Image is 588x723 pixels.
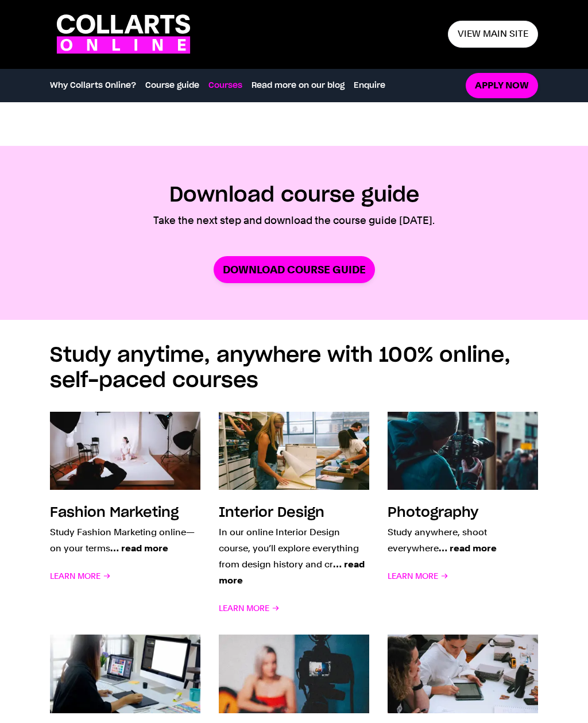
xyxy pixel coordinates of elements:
a: Apply now [466,73,538,99]
a: Download Course Guide [214,256,375,283]
h3: Interior Design [219,506,324,520]
a: Courses [208,79,242,92]
a: Fashion Marketing Study Fashion Marketing online—on your terms… read more Learn More [50,412,200,616]
span: Learn More [219,600,280,616]
p: Study anywhere, shoot everywhere [388,524,538,556]
p: Study Fashion Marketing online—on your terms [50,524,200,556]
h3: Fashion Marketing [50,506,179,520]
p: Take the next step and download the course guide [DATE]. [153,212,435,229]
a: Enquire [354,79,385,92]
h3: Photography [388,506,478,520]
span: … read more [439,543,497,554]
a: Course guide [145,79,199,92]
h2: Download course guide [169,183,419,208]
span: Learn More [50,568,111,584]
a: Photography Study anywhere, shoot everywhere… read more Learn More [388,412,538,616]
a: View main site [448,21,538,48]
span: Learn More [388,568,448,584]
p: In our online Interior Design course, you’ll explore everything from design history and cr [219,524,369,589]
a: Interior Design In our online Interior Design course, you’ll explore everything from design histo... [219,412,369,616]
span: … read more [110,543,168,554]
h2: Study anytime, anywhere with 100% online, self-paced courses [50,343,538,393]
a: Why Collarts Online? [50,79,136,92]
a: Read more on our blog [252,79,345,92]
